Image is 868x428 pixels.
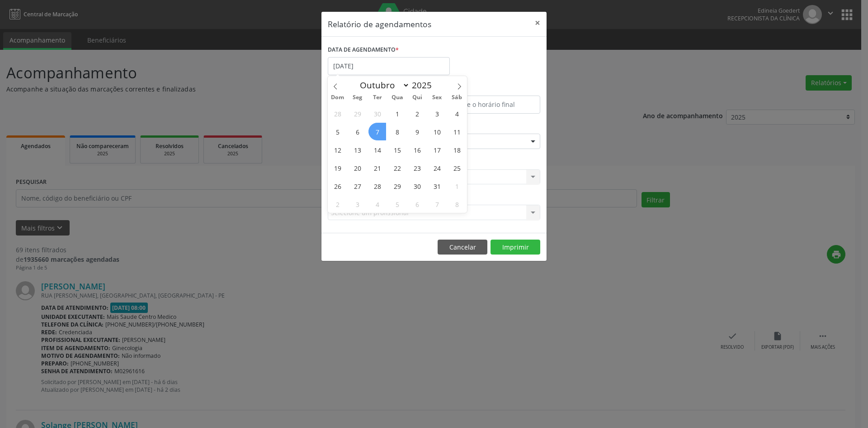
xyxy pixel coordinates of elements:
span: Novembro 1, 2025 [448,177,466,195]
span: Novembro 7, 2025 [428,195,446,213]
label: ATÉ [436,82,540,96]
button: Close [528,12,547,34]
span: Novembro 4, 2025 [368,195,386,213]
span: Dom [328,95,348,101]
span: Novembro 6, 2025 [408,195,426,213]
span: Outubro 11, 2025 [448,123,466,140]
span: Outubro 26, 2025 [329,177,346,195]
span: Outubro 8, 2025 [388,123,406,140]
span: Outubro 5, 2025 [329,123,346,140]
span: Outubro 21, 2025 [368,159,386,177]
span: Outubro 22, 2025 [388,159,406,177]
button: Cancelar [438,240,487,255]
button: Imprimir [491,240,540,255]
span: Outubro 19, 2025 [329,159,346,177]
span: Outubro 16, 2025 [408,141,426,159]
span: Qui [407,95,427,101]
span: Novembro 2, 2025 [329,195,346,213]
span: Outubro 2, 2025 [408,105,426,122]
span: Setembro 29, 2025 [349,105,366,122]
span: Outubro 23, 2025 [408,159,426,177]
span: Outubro 28, 2025 [368,177,386,195]
span: Outubro 1, 2025 [388,105,406,122]
span: Sáb [447,95,467,101]
span: Novembro 8, 2025 [448,195,466,213]
span: Outubro 4, 2025 [448,105,466,122]
span: Outubro 24, 2025 [428,159,446,177]
span: Outubro 25, 2025 [448,159,466,177]
span: Outubro 20, 2025 [349,159,366,177]
h5: Relatório de agendamentos [328,18,431,30]
span: Seg [348,95,368,101]
span: Outubro 13, 2025 [349,141,366,159]
span: Outubro 31, 2025 [428,177,446,195]
span: Outubro 12, 2025 [329,141,346,159]
span: Ter [368,95,387,101]
span: Outubro 9, 2025 [408,123,426,140]
span: Outubro 7, 2025 [368,123,386,140]
span: Outubro 10, 2025 [428,123,446,140]
input: Selecione uma data ou intervalo [328,57,450,75]
input: Year [410,79,439,91]
span: Outubro 29, 2025 [388,177,406,195]
span: Outubro 3, 2025 [428,105,446,122]
select: Month [355,79,410,91]
span: Outubro 18, 2025 [448,141,466,159]
span: Sex [427,95,447,101]
label: DATA DE AGENDAMENTO [328,43,399,57]
span: Novembro 3, 2025 [349,195,366,213]
span: Outubro 17, 2025 [428,141,446,159]
span: Outubro 6, 2025 [349,123,366,140]
span: Outubro 30, 2025 [408,177,426,195]
span: Outubro 14, 2025 [368,141,386,159]
span: Setembro 30, 2025 [368,105,386,122]
span: Setembro 28, 2025 [329,105,346,122]
span: Outubro 27, 2025 [349,177,366,195]
span: Outubro 15, 2025 [388,141,406,159]
span: Novembro 5, 2025 [388,195,406,213]
span: Qua [387,95,407,101]
input: Selecione o horário final [436,96,540,114]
